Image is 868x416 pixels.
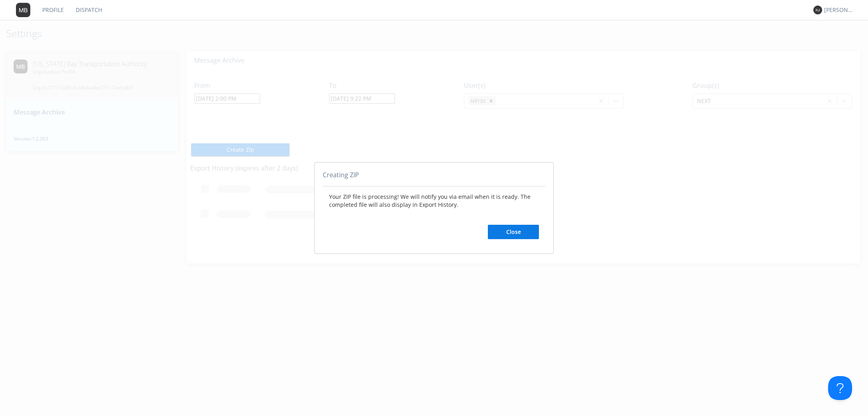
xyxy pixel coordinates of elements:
[323,170,545,186] div: Creating ZIP
[828,376,852,400] iframe: Toggle Customer Support
[488,225,539,239] button: Close
[314,162,554,254] div: abcd
[323,186,545,246] div: Your ZIP file is processing! We will notify you via email when it is ready. The completed file wi...
[16,3,30,17] img: 373638.png
[813,6,822,14] img: 373638.png
[824,6,854,14] div: [PERSON_NAME]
